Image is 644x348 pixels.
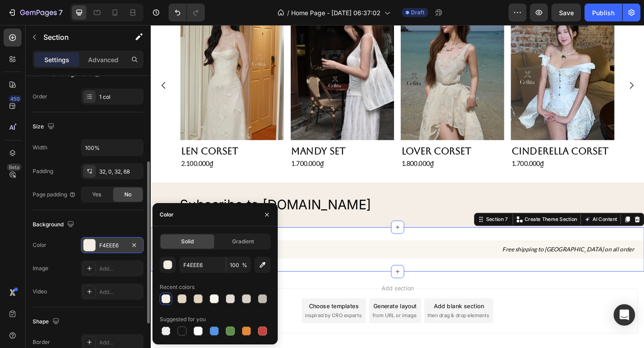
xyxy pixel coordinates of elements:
span: inspired by CRO experts [168,312,229,320]
span: Add section [247,281,290,291]
div: Width [33,144,47,152]
div: Beta [7,164,21,171]
h2: Cinderella Corset [392,129,504,145]
div: Order [33,93,47,101]
iframe: Design area [151,25,644,348]
div: Video [33,288,47,296]
button: Carousel Next Arrow [510,53,535,78]
div: Background [33,219,76,231]
div: Size [33,121,56,133]
div: Padding [33,167,53,175]
div: Border [33,338,50,346]
input: Auto [81,140,143,156]
p: Settings [44,55,69,64]
p: Create Theme Section [407,208,464,216]
div: Choose templates [172,301,226,310]
div: Section 7 [363,208,390,216]
div: F4EEE6 [99,242,125,250]
h2: Len Corset [32,129,145,145]
div: 2.100.000₫ [32,145,69,157]
div: Suggested for you [160,315,206,323]
div: Add... [99,339,141,347]
span: then drag & drop elements [301,312,368,320]
div: Generate layout [242,301,289,310]
div: Color [33,241,47,249]
span: No [124,191,131,199]
h2: Subscribe to [DOMAIN_NAME] [30,186,537,206]
span: % [242,261,247,269]
h2: Lover Corset [272,129,385,145]
p: 7 [59,7,63,18]
div: 32, 0, 32, 68 [99,168,141,176]
div: Image [33,264,48,272]
div: 1.800.000₫ [272,145,309,157]
span: / [287,8,289,17]
div: Add... [99,288,141,296]
button: AI Content [470,206,509,217]
div: Page padding [33,191,76,199]
div: Undo/Redo [169,4,205,21]
span: Home Page - [DATE] 06:37:02 [291,8,381,17]
input: Eg: FFFFFF [179,257,226,273]
div: 1 col [99,93,141,101]
span: Save [559,9,574,17]
div: Open Intercom Messenger [614,304,635,326]
button: 7 [4,4,67,21]
div: Add blank section [308,301,362,310]
span: Gradient [232,238,254,246]
div: Add... [99,265,141,273]
div: Recent colors [160,283,195,291]
button: Publish [585,4,622,21]
span: Yes [92,191,101,199]
span: Solid [181,238,194,246]
p: Section [43,32,117,42]
h2: Mandy Set [152,129,265,145]
p: Advanced [88,55,119,64]
div: 450 [8,95,21,102]
div: Publish [592,8,614,17]
div: 1.700.000₫ [152,145,189,157]
div: Color [160,211,174,219]
span: Draft [411,8,424,17]
div: Shape [33,316,61,328]
span: from URL or image [241,312,289,320]
div: 1.700.000₫ [392,145,429,157]
button: Save [551,4,581,21]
